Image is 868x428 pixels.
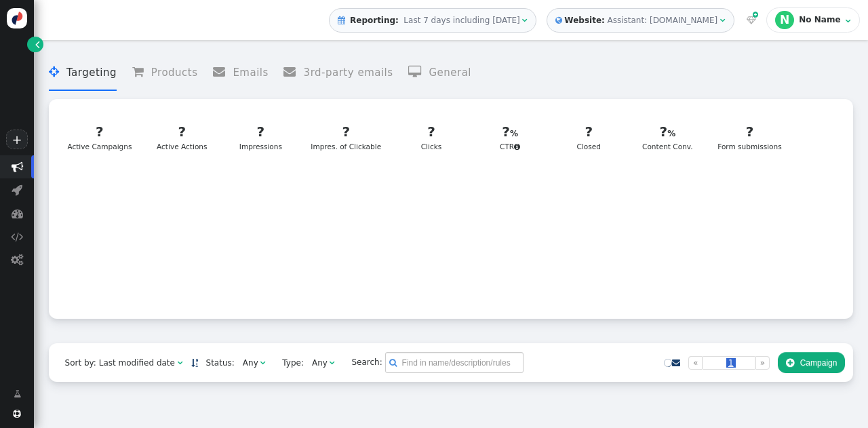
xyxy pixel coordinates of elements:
span:  [786,358,794,368]
span:  [330,359,335,367]
div: Active Campaigns [67,121,132,153]
span:  [35,39,39,51]
span:  [12,161,23,172]
a: ?Impres. of Clickable [304,114,389,159]
span:  [12,184,22,195]
span:  [13,410,21,418]
span:  [753,10,758,20]
span: Search: [343,357,382,367]
div: Impres. of Clickable [311,121,381,153]
div: N [775,11,793,29]
span:  [283,66,303,78]
span:  [672,359,680,367]
div: ? [311,121,381,142]
div: ? [403,121,460,142]
div: ? [153,121,210,142]
div: Sort by: Last modified date [65,357,175,369]
a: ?Content Conv. [632,114,704,159]
span:  [11,231,23,242]
span:  [260,359,266,367]
span: 1 [726,358,736,368]
span:  [14,388,21,400]
a:  [191,358,198,368]
li: Targeting [49,55,117,91]
a: ?CTR [474,114,546,159]
div: ? [717,121,782,142]
div: ? [481,121,538,142]
span: Last 7 days including [DATE] [403,16,519,25]
div: Clicks [403,121,460,153]
span:  [514,143,520,151]
span:  [11,254,23,265]
div: Active Actions [153,121,210,153]
a: » [755,356,770,370]
div: Any [312,357,328,369]
b: Website: [562,14,608,26]
span:  [12,208,23,219]
div: Impressions [232,121,289,153]
div: Content Conv. [639,121,696,153]
span:  [132,66,151,78]
span:  [555,14,562,26]
b: Reporting: [347,16,401,25]
span: Sorted in descending order [191,359,198,367]
span:  [49,66,66,78]
span:  [338,16,345,24]
a: + [6,130,27,149]
div: Form submissions [717,121,782,153]
input: Find in name/description/rules [385,352,524,373]
li: Products [132,55,198,91]
div: No Name [799,15,843,24]
div: Assistant: [DOMAIN_NAME] [607,14,717,26]
span:  [178,359,183,367]
button: Campaign [778,352,845,373]
li: General [408,55,471,91]
a:   [744,14,758,26]
a: ?Clicks [395,114,467,159]
span:  [389,357,397,369]
div: Any [243,357,258,369]
span:  [846,17,851,25]
a: ?Active Actions [146,114,218,159]
div: ? [67,121,132,142]
div: ? [560,121,617,142]
span:  [408,66,429,78]
li: 3rd-party emails [283,55,393,91]
span:  [522,16,528,24]
div: ? [232,121,289,142]
a: ?Active Campaigns [60,114,139,159]
img: logo-icon.svg [7,8,27,28]
span:  [213,66,233,78]
div: ? [639,121,696,142]
div: CTR [481,121,538,153]
a: ?Impressions [225,114,297,159]
div: Closed [560,121,617,153]
span:  [720,16,726,24]
a:  [5,383,29,404]
a:  [672,358,680,368]
a: ?Closed [553,114,625,159]
a: ?Form submissions [711,114,789,159]
a: « [688,356,703,370]
span:  [747,16,756,24]
span: Type: [274,357,304,369]
span: Status: [198,357,235,369]
a:  [27,37,43,52]
li: Emails [213,55,269,91]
